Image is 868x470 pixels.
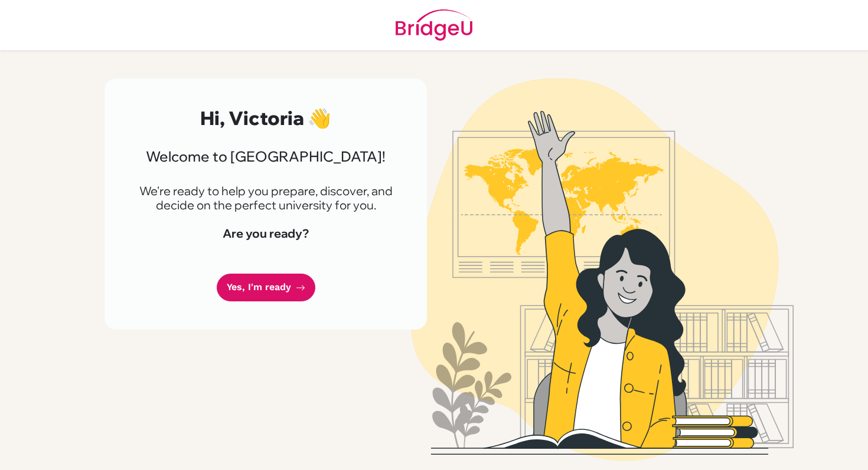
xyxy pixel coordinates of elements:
[133,148,399,165] h3: Welcome to [GEOGRAPHIC_DATA]!
[133,184,399,212] p: We're ready to help you prepare, discover, and decide on the perfect university for you.
[133,226,399,241] h4: Are you ready?
[217,274,315,301] a: Yes, I'm ready
[133,107,399,129] h2: Hi, Victoria 👋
